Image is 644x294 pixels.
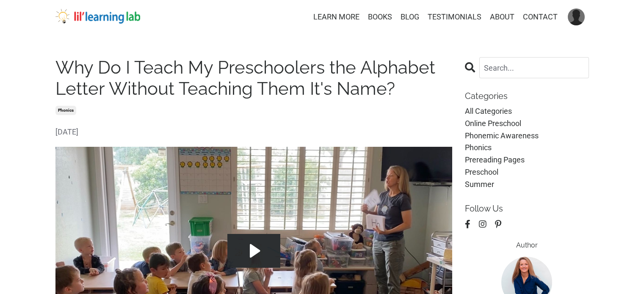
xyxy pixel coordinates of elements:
a: prereading pages [465,154,589,166]
a: All Categories [465,105,589,118]
img: User Avatar [568,8,585,25]
a: TESTIMONIALS [428,11,481,23]
input: Search... [479,57,589,78]
a: ABOUT [490,11,514,23]
p: Categories [465,91,589,101]
a: CONTACT [523,11,558,23]
h1: Why Do I Teach My Preschoolers the Alphabet Letter Without Teaching Them It's Name? [55,57,453,100]
h6: Author [465,241,589,249]
a: preschool [465,166,589,179]
a: phonics [465,142,589,154]
a: summer [465,179,589,191]
a: LEARN MORE [313,11,359,23]
a: BOOKS [368,11,392,23]
a: BLOG [401,11,419,23]
p: Follow Us [465,203,589,214]
span: [DATE] [55,126,453,138]
a: phonics [55,106,76,115]
img: lil' learning lab [55,9,140,24]
a: phonemic awareness [465,130,589,142]
button: Play Video: file-uploads/sites/2147505858/video/885ab4a-145-efe-aa4-862771fc3_IMG_4602.MOV [227,234,280,268]
a: online preschool [465,118,589,130]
